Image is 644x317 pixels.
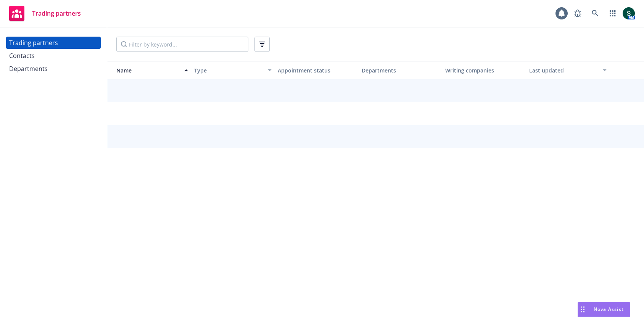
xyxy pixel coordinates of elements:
button: Departments [359,61,443,79]
button: Type [191,61,275,79]
button: Last updated [526,61,610,79]
div: Type [194,66,264,74]
div: Name [110,66,180,74]
div: Appointment status [278,66,356,74]
div: Contacts [9,50,35,62]
a: Departments [6,63,101,75]
div: Writing companies [445,66,523,74]
a: Trading partners [6,3,84,24]
div: Trading partners [9,37,58,49]
input: Filter by keyword... [116,37,248,52]
a: Trading partners [6,37,101,49]
button: Name [107,61,191,79]
button: Appointment status [275,61,359,79]
a: Contacts [6,50,101,62]
div: Departments [9,63,48,75]
span: Trading partners [32,10,81,16]
button: Writing companies [442,61,526,79]
a: Report a Bug [570,6,585,21]
a: Switch app [605,6,620,21]
div: Departments [362,66,440,74]
button: Nova Assist [578,302,630,317]
div: Last updated [529,66,599,74]
img: photo [623,7,635,19]
a: Search [588,6,603,21]
span: Nova Assist [594,306,624,312]
div: Drag to move [578,302,588,317]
